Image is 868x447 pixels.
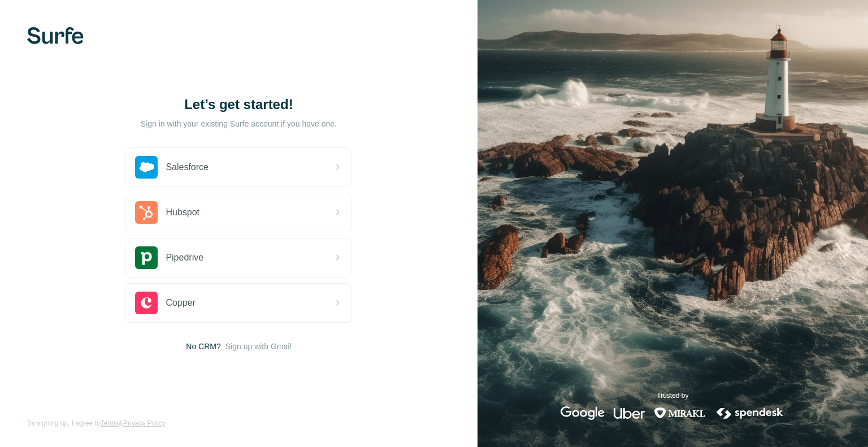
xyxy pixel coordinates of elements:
[186,341,220,352] span: No CRM?
[715,406,785,420] img: spendesk's logo
[27,418,166,428] span: By signing up, I agree to &
[27,27,84,44] img: Surfe's logo
[657,390,688,401] p: Trusted by
[166,160,209,174] span: Salesforce
[225,341,292,352] button: Sign up with Gmail
[141,118,337,129] p: Sign in with your existing Surfe account if you have one.
[135,292,158,314] img: copper's logo
[123,419,166,427] a: Privacy Policy
[135,156,158,179] img: salesforce's logo
[125,96,351,114] h1: Let’s get started!
[166,206,199,219] span: Hubspot
[135,246,158,269] img: pipedrive's logo
[166,251,203,264] span: Pipedrive
[100,419,119,427] a: Terms
[654,406,706,420] img: mirakl's logo
[614,406,645,420] img: uber's logo
[166,296,195,310] span: Copper
[135,201,158,224] img: hubspot's logo
[561,406,605,420] img: google's logo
